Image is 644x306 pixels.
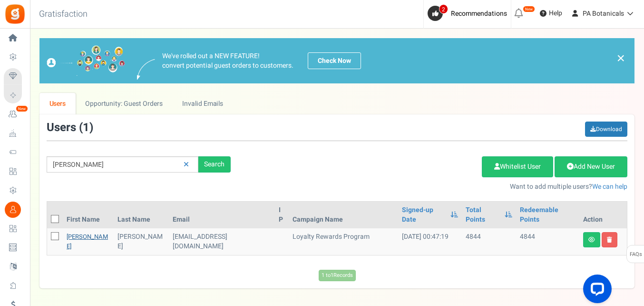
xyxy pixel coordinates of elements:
[63,202,114,228] th: First Name
[169,228,275,255] td: customer
[546,9,562,18] span: Help
[137,59,155,80] img: images
[555,156,627,177] a: Add New User
[179,156,194,173] a: Reset
[616,52,625,64] a: ×
[592,182,627,192] a: We can help
[29,5,98,24] h3: Gratisfaction
[169,202,275,228] th: Email
[173,93,233,114] a: Invalid Emails
[428,6,511,21] a: 2 Recommendations
[114,202,169,228] th: Last Name
[607,237,612,243] i: Delete user
[579,202,627,228] th: Action
[4,3,26,25] img: Gratisfaction
[16,105,28,112] em: New
[162,51,293,71] p: We've rolled out a NEW FEATURE! convert potential guest orders to customers.
[629,245,642,264] span: FAQs
[67,232,108,251] a: [PERSON_NAME]
[275,202,289,228] th: IP
[536,6,566,21] a: Help
[308,52,361,69] a: Check Now
[114,228,169,255] td: [PERSON_NAME]
[289,228,398,255] td: Loyalty Rewards Program
[39,93,76,114] a: Users
[47,122,93,134] h3: Users ( )
[588,237,595,243] i: View details
[245,182,627,192] p: Want to add multiple users?
[398,228,462,255] td: [DATE] 00:47:19
[439,4,448,14] span: 2
[482,156,553,177] a: Whitelist User
[76,93,172,114] a: Opportunity: Guest Orders
[462,228,516,255] td: 4844
[4,106,26,122] a: New
[47,156,198,173] input: Search by email or name
[83,119,89,136] span: 1
[585,122,627,137] a: Download
[523,6,535,12] em: New
[516,228,579,255] td: 4844
[402,205,446,224] a: Signed-up Date
[289,202,398,228] th: Campaign Name
[466,205,500,224] a: Total Points
[451,9,507,19] span: Recommendations
[47,45,125,76] img: images
[198,156,231,173] div: Search
[583,9,624,19] span: PA Botanicals
[520,205,576,224] a: Redeemable Points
